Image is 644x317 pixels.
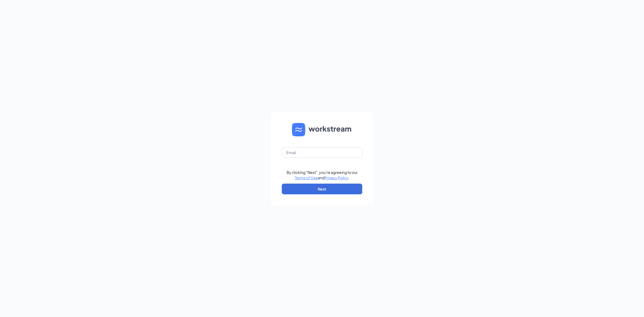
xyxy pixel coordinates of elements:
div: By clicking "Next", you're agreeing to our and . [287,170,358,180]
input: Email [282,147,362,158]
button: Next [282,184,362,194]
img: WS logo and Workstream text [292,123,352,136]
a: Privacy Policy [324,175,348,180]
a: Terms of Use [295,175,318,180]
